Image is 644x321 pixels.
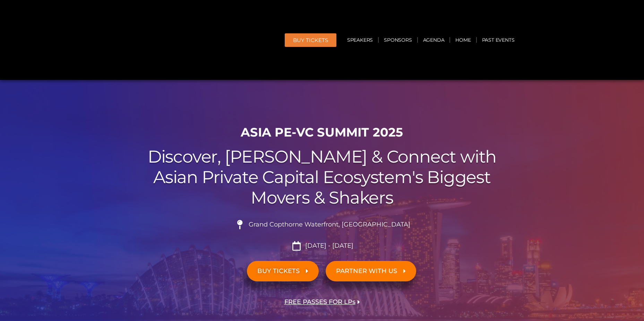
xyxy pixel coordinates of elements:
[342,32,378,48] a: Speakers
[257,268,300,274] span: BUY TICKETS
[285,33,336,47] a: BUY Tickets
[128,125,516,140] h1: ASIA PE-VC Summit 2025
[379,32,417,48] a: Sponsors
[336,268,397,274] span: PARTNER WITH US
[247,221,410,229] span: Grand Copthorne Waterfront, [GEOGRAPHIC_DATA]​
[293,38,328,43] span: BUY Tickets
[450,32,476,48] a: Home
[247,261,319,281] a: BUY TICKETS
[303,242,353,250] span: [DATE] - [DATE]
[418,32,450,48] a: Agenda
[326,261,416,281] a: PARTNER WITH US
[274,292,370,312] a: FREE PASSES FOR LPs
[284,299,355,305] span: FREE PASSES FOR LPs
[128,147,516,208] h2: Discover, [PERSON_NAME] & Connect with Asian Private Capital Ecosystem's Biggest Movers & Shakers
[477,32,520,48] a: Past Events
